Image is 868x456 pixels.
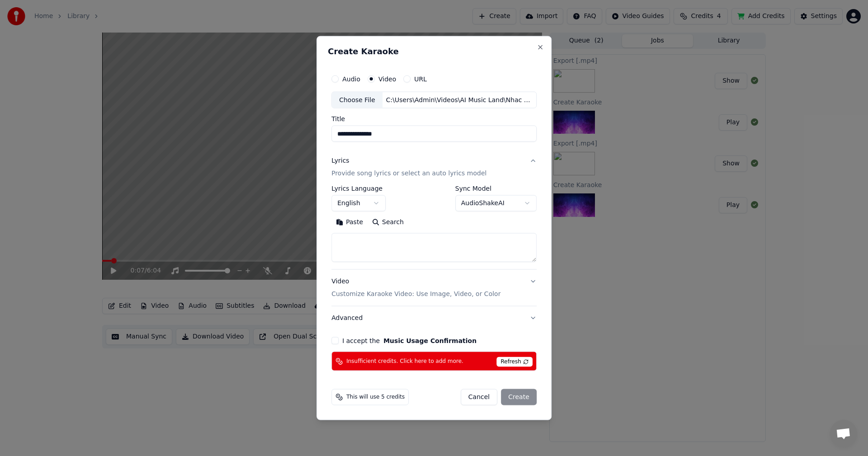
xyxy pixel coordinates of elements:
[455,185,537,192] label: Sync Model
[331,270,537,306] button: VideoCustomize Karaoke Video: Use Image, Video, or Color
[331,185,537,269] div: LyricsProvide song lyrics or select an auto lyrics model
[496,357,532,367] span: Refresh
[461,389,497,405] button: Cancel
[331,149,537,185] button: LyricsProvide song lyrics or select an auto lyrics model
[331,156,349,165] div: Lyrics
[382,95,536,104] div: C:\Users\Admin\Videos\AI Music Land\Nhac Viet\Sao Khong Giu Nhau\SaoKhongGiuNhau.mp4
[331,290,500,299] p: Customize Karaoke Video: Use Image, Video, or Color
[346,357,463,365] span: Insufficient credits. Click here to add more.
[378,75,396,82] label: Video
[328,47,540,55] h2: Create Karaoke
[368,215,408,230] button: Search
[331,116,537,122] label: Title
[414,75,427,82] label: URL
[342,338,476,344] label: I accept the
[331,169,486,178] p: Provide song lyrics or select an auto lyrics model
[331,306,537,330] button: Advanced
[346,394,405,401] span: This will use 5 credits
[331,185,386,192] label: Lyrics Language
[331,277,500,299] div: Video
[342,75,360,82] label: Audio
[332,92,382,108] div: Choose File
[331,215,368,230] button: Paste
[383,338,476,344] button: I accept the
